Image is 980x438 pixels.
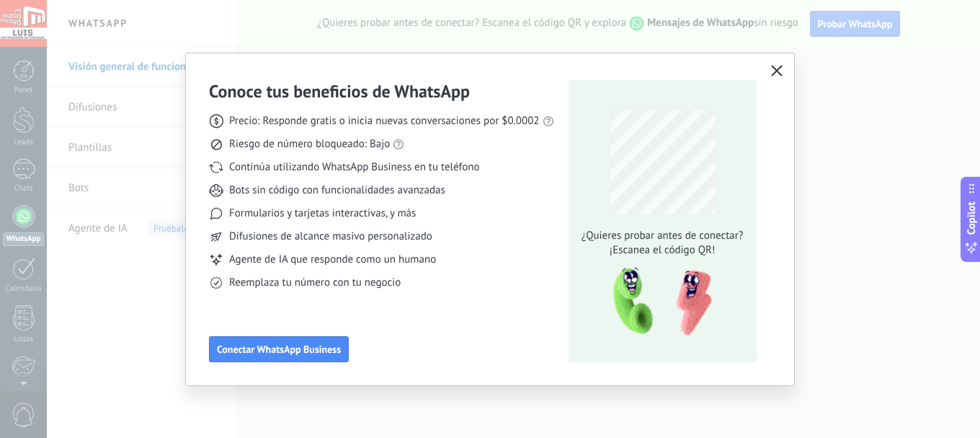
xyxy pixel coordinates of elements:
span: Copilot [964,201,979,235]
span: Continúa utilizando WhatsApp Business en tu teléfono [229,160,479,175]
img: qr-pic-1x.png [601,263,715,341]
button: Conectar WhatsApp Business [209,336,349,362]
span: Riesgo de número bloqueado: Bajo [229,137,390,152]
span: Formularios y tarjetas interactivas, y más [229,206,416,221]
span: Reemplaza tu número con tu negocio [229,276,401,290]
span: Conectar WhatsApp Business [217,344,341,354]
span: Difusiones de alcance masivo personalizado [229,229,432,244]
span: ¿Quieres probar antes de conectar? [577,229,747,243]
span: Bots sin código con funcionalidades avanzadas [229,183,445,198]
span: Precio: Responde gratis o inicia nuevas conversaciones por $0.0002 [229,114,540,128]
h3: Conoce tus beneficios de WhatsApp [209,80,470,102]
span: Agente de IA que responde como un humano [229,253,436,267]
span: ¡Escanea el código QR! [577,243,747,258]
